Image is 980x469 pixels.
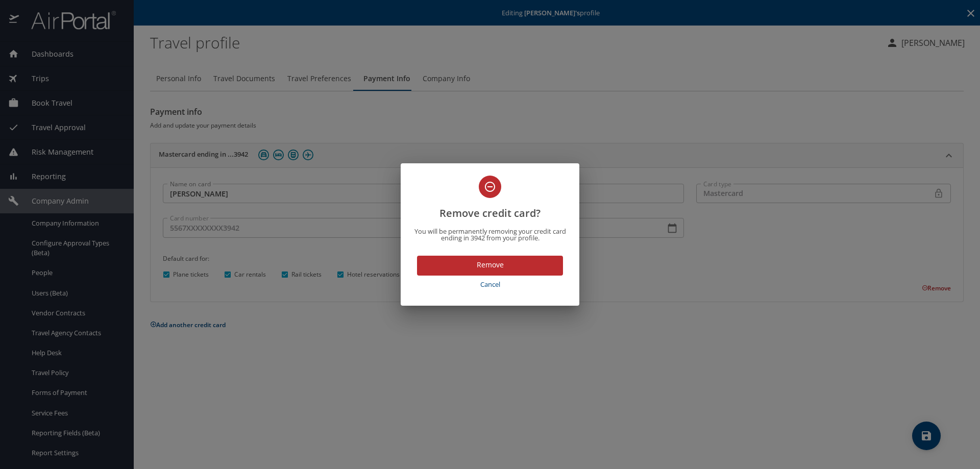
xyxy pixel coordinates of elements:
span: Remove [425,259,555,271]
button: Remove [417,256,563,276]
span: Cancel [421,279,559,290]
p: You will be permanently removing your credit card ending in 3942 from your profile. [413,228,567,241]
h2: Remove credit card? [413,176,567,221]
button: Cancel [417,276,563,293]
